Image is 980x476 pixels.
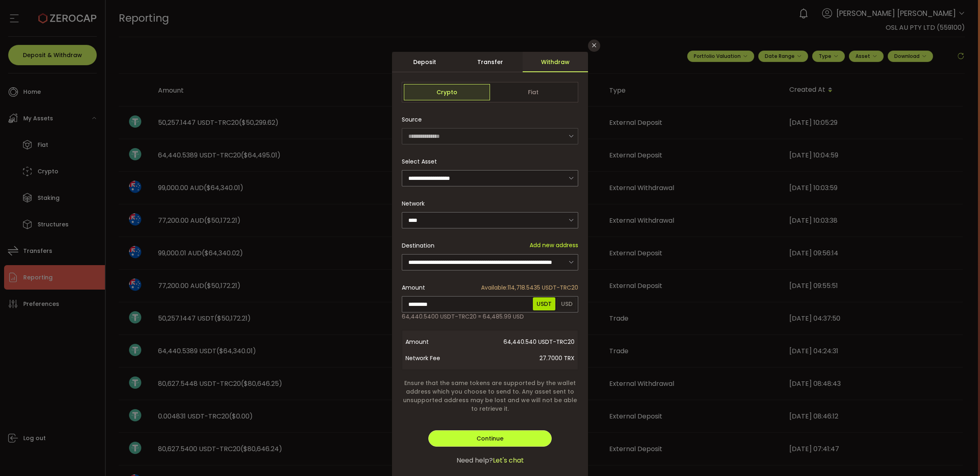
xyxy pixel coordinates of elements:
[404,84,490,100] span: Crypto
[557,297,576,310] span: USD
[533,297,555,310] span: USDT
[530,241,578,250] span: Add new address
[457,456,493,465] span: Need help?
[402,157,442,166] label: Select Asset
[457,52,523,72] div: Transfer
[402,199,430,208] label: Network
[523,52,588,72] div: Withdraw
[402,111,422,128] span: Source
[402,283,425,292] span: Amount
[405,350,471,366] span: Network Fee
[392,52,457,72] div: Deposit
[588,40,600,52] button: Close
[402,379,578,413] span: Ensure that the same tokens are supported by the wallet address which you choose to send to. Any ...
[481,283,578,292] span: 114,718.5435 USDT-TRC20
[428,430,552,447] button: Continue
[405,334,471,350] span: Amount
[490,84,576,100] span: Fiat
[481,283,508,292] span: Available:
[471,350,575,366] span: 27.7000 TRX
[402,241,434,250] span: Destination
[471,334,575,350] span: 64,440.540 USDT-TRC20
[884,388,980,476] iframe: Chat Widget
[493,456,524,465] span: Let's chat
[477,434,503,443] span: Continue
[402,312,524,321] span: 64,440.5400 USDT-TRC20 ≈ 64,485.99 USD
